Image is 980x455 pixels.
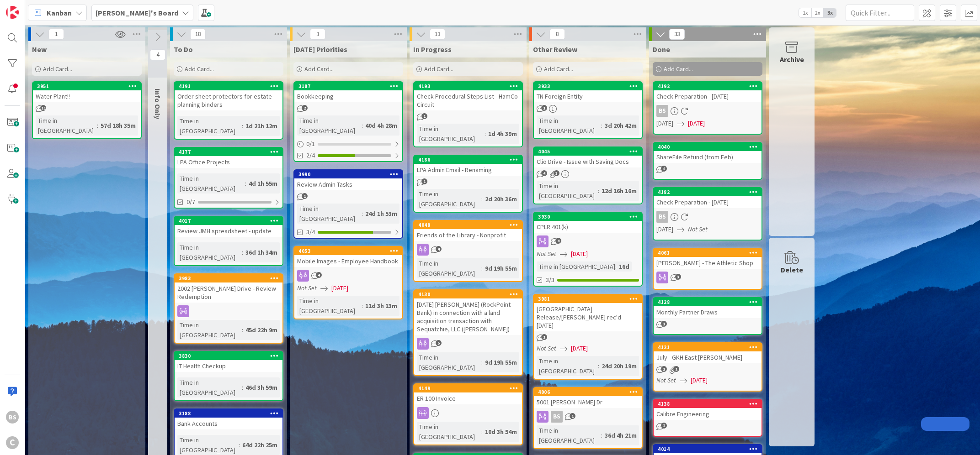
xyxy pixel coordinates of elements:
[598,361,599,371] span: :
[436,340,442,346] span: 5
[653,142,762,180] a: 4040ShareFile Refund (from Feb)
[177,173,245,194] div: Time in [GEOGRAPHIC_DATA]
[654,82,762,102] div: 4192Check Preparation - [DATE]
[533,45,577,54] span: Other Review
[293,45,347,54] span: Today's Priorities
[302,193,308,199] span: 1
[483,427,519,437] div: 10d 3h 54m
[414,229,522,241] div: Friends of the Library - Nonprofit
[661,366,667,372] span: 1
[177,116,242,136] div: Time in [GEOGRAPHIC_DATA]
[421,178,427,184] span: 1
[483,357,519,367] div: 9d 19h 55m
[32,45,47,54] span: New
[242,325,243,335] span: :
[414,82,522,110] div: 4193Check Procedural Steps List - HamCo Circuit
[316,272,322,278] span: 4
[177,242,242,262] div: Time in [GEOGRAPHIC_DATA]
[33,82,141,90] div: 3951
[297,296,362,316] div: Time in [GEOGRAPHIC_DATA]
[664,65,693,73] span: Add Card...
[656,225,673,234] span: [DATE]
[417,124,485,144] div: Time in [GEOGRAPHIC_DATA]
[186,197,195,207] span: 0/7
[654,211,762,223] div: BS
[298,171,402,178] div: 3990
[413,155,523,213] a: 4186LPA Admin Email - RenamingTime in [GEOGRAPHIC_DATA]:2d 20h 36m
[98,120,138,131] div: 57d 18h 35m
[537,425,601,445] div: Time in [GEOGRAPHIC_DATA]
[781,264,803,275] div: Delete
[294,82,402,90] div: 3187
[601,430,602,440] span: :
[546,275,554,285] span: 3/3
[306,139,315,149] span: 0 / 1
[174,351,283,401] a: 3830IT Health CheckupTime in [GEOGRAPHIC_DATA]:46d 3h 59m
[824,8,836,17] span: 3x
[661,321,667,327] span: 1
[153,89,162,119] span: Info Only
[97,120,98,131] span: :
[534,388,642,408] div: 40065001 [PERSON_NAME] Dr
[570,413,575,419] span: 1
[533,294,643,380] a: 3981[GEOGRAPHIC_DATA] Release/[PERSON_NAME] rec'd [DATE]Not Set[DATE]Time in [GEOGRAPHIC_DATA]:24...
[6,411,19,424] div: BS
[654,196,762,208] div: Check Preparation - [DATE]
[688,119,705,128] span: [DATE]
[538,148,642,155] div: 4045
[294,178,402,190] div: Review Admin Tasks
[688,225,708,233] i: Not Set
[240,440,280,450] div: 64d 22h 25m
[297,284,317,292] i: Not Set
[654,249,762,269] div: 4061[PERSON_NAME] - The Athletic Shop
[293,246,403,319] a: 4053Mobile Images - Employee HandbookNot Set[DATE]Time in [GEOGRAPHIC_DATA]:11d 3h 13m
[413,81,523,147] a: 4193Check Procedural Steps List - HamCo CircuitTime in [GEOGRAPHIC_DATA]:1d 4h 39m
[294,170,402,190] div: 3990Review Admin Tasks
[486,129,519,139] div: 1d 4h 39m
[414,82,522,90] div: 4193
[150,49,165,60] span: 4
[481,194,483,204] span: :
[414,384,522,392] div: 4149
[414,164,522,176] div: LPA Admin Email - Renaming
[294,247,402,267] div: 4053Mobile Images - Employee Handbook
[602,430,639,440] div: 36d 4h 21m
[656,105,668,117] div: BS
[413,220,523,282] a: 4048Friends of the Library - NonprofitTime in [GEOGRAPHIC_DATA]:9d 19h 55m
[653,81,762,135] a: 4192Check Preparation - [DATE]BS[DATE][DATE]
[48,29,64,40] span: 1
[654,343,762,363] div: 4121July - GKH East [PERSON_NAME]
[601,120,602,131] span: :
[363,301,399,311] div: 11d 3h 13m
[537,181,598,201] div: Time in [GEOGRAPHIC_DATA]
[485,129,486,139] span: :
[658,446,762,452] div: 4014
[654,82,762,90] div: 4192
[654,400,762,420] div: 4138Calibre Engineering
[571,249,588,259] span: [DATE]
[414,290,522,335] div: 4130[DATE] [PERSON_NAME] (RockPoint Bank) in connection with a land acquisition transaction with ...
[175,409,282,418] div: 3188
[538,83,642,89] div: 3933
[483,263,519,273] div: 9d 19h 55m
[418,83,522,89] div: 4193
[780,54,804,65] div: Archive
[533,146,643,204] a: 4045Clio Drive - Issue with Saving DocsTime in [GEOGRAPHIC_DATA]:12d 16h 16m
[306,151,315,160] span: 2/4
[551,411,563,423] div: BS
[533,81,643,139] a: 3933TN Foreign EntityTime in [GEOGRAPHIC_DATA]:3d 20h 42m
[661,166,667,172] span: 4
[417,189,481,209] div: Time in [GEOGRAPHIC_DATA]
[481,263,483,273] span: :
[534,90,642,102] div: TN Foreign Entity
[177,320,242,340] div: Time in [GEOGRAPHIC_DATA]
[175,148,282,156] div: 4177
[294,247,402,255] div: 4053
[175,418,282,429] div: Bank Accounts
[298,248,402,254] div: 4053
[654,408,762,420] div: Calibre Engineering
[534,221,642,233] div: CPLR 401(k)
[534,388,642,396] div: 4006
[294,90,402,102] div: Bookkeeping
[598,186,599,196] span: :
